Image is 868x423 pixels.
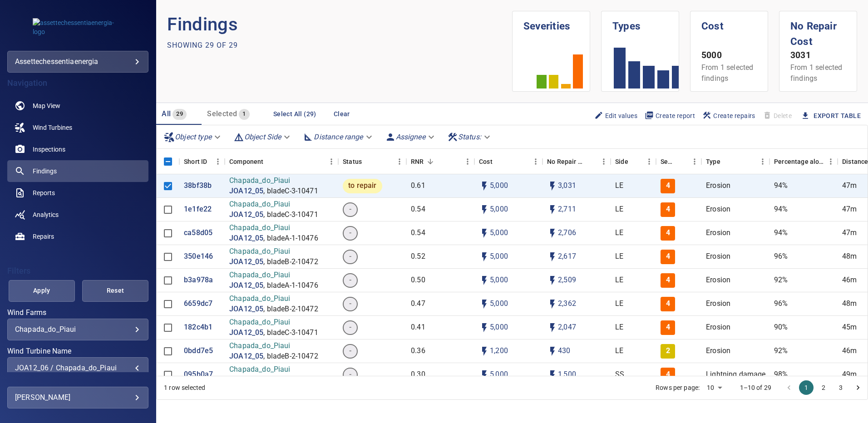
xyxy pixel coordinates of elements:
[615,275,623,285] p: LE
[799,380,814,395] button: page 1
[343,181,382,191] span: to repair
[229,176,318,186] p: Chapada_do_Piaui
[7,319,148,340] div: Wind Farms
[706,369,765,380] p: Lightning damage
[479,299,490,310] svg: Auto cost
[344,322,357,333] span: -
[184,228,212,238] a: ca58d05
[842,369,857,380] p: 49m
[666,346,670,356] p: 2
[229,375,263,385] a: JOA12_05
[615,204,623,215] p: LE
[411,322,425,333] p: 0.41
[411,149,424,174] div: Repair Now Ratio: The ratio of the additional incurred cost of repair in 1 year and the cost of r...
[612,11,668,34] h1: Types
[688,155,701,168] button: Menu
[229,233,263,244] a: JOA12_05
[263,351,318,362] p: , bladeB-2-10472
[7,266,148,275] h4: Filters
[424,155,437,168] button: Sort
[184,369,213,380] p: 095b0a7
[263,257,318,267] p: , bladeB-2-10472
[774,181,788,191] p: 94%
[263,375,318,385] p: , bladeC-3-10471
[15,325,141,334] div: Chapada_do_Piaui
[229,223,318,233] p: Chapada_do_Piaui
[184,204,212,215] a: 1e1fe22
[411,346,425,356] p: 0.36
[666,322,670,333] p: 4
[490,181,508,191] p: 5,000
[656,383,700,392] p: Rows per page:
[615,322,623,333] p: LE
[396,133,425,141] em: Assignee
[411,204,425,215] p: 0.54
[490,275,508,285] p: 5,000
[706,251,730,262] p: Erosion
[362,155,375,168] button: Sort
[642,155,656,168] button: Menu
[314,133,363,141] em: Distance range
[229,186,263,197] a: JOA12_05
[184,322,212,333] p: 182c4b1
[479,369,490,380] svg: Auto cost
[523,11,579,34] h1: Severities
[211,155,225,168] button: Menu
[842,181,857,191] p: 47m
[229,280,263,291] p: JOA12_05
[344,369,357,380] span: -
[7,160,148,182] a: findings active
[263,210,318,220] p: , bladeC-3-10471
[7,204,148,226] a: analytics noActive
[15,54,141,69] div: assettechessentiaenergia
[184,181,212,191] p: 38bf38b
[842,251,857,262] p: 48m
[656,149,701,174] div: Severity
[479,181,490,192] svg: Auto cost
[184,346,213,356] p: 0bdd7e5
[615,181,623,191] p: LE
[184,299,212,309] a: 6659dc7
[774,322,788,333] p: 90%
[344,299,357,309] span: -
[338,149,406,174] div: Status
[411,299,425,309] p: 0.47
[15,364,141,372] div: JOA12_06 / Chapada_do_Piaui
[33,167,57,176] span: Findings
[184,251,213,262] p: 350e146
[229,328,263,338] p: JOA12_05
[263,304,318,315] p: , bladeB-2-10472
[666,204,670,215] p: 4
[702,111,755,121] span: Create repairs
[842,299,857,309] p: 48m
[229,294,318,304] p: Chapada_do_Piaui
[82,280,148,302] button: Reset
[229,149,263,174] div: Component
[547,299,558,310] svg: Auto impact
[344,228,357,238] span: -
[33,18,123,36] img: assettechessentiaenergia-logo
[790,63,842,83] span: From 1 selected findings
[780,380,867,395] nav: pagination navigation
[479,251,490,262] svg: Auto cost
[490,299,508,309] p: 5,000
[229,364,318,375] p: Chapada_do_Piaui
[411,251,425,262] p: 0.52
[229,351,263,362] a: JOA12_05
[381,129,440,145] div: Assignee
[167,40,238,51] p: Showing 29 of 29
[490,251,508,262] p: 5,000
[645,111,695,121] span: Create report
[229,210,263,220] a: JOA12_05
[795,108,868,124] button: Export Table
[558,204,576,215] p: 2,711
[20,285,64,296] span: Apply
[7,51,148,73] div: assettechessentiaenergia
[703,381,725,394] div: 10
[344,204,357,215] span: -
[175,133,212,141] em: Object type
[461,155,474,168] button: Menu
